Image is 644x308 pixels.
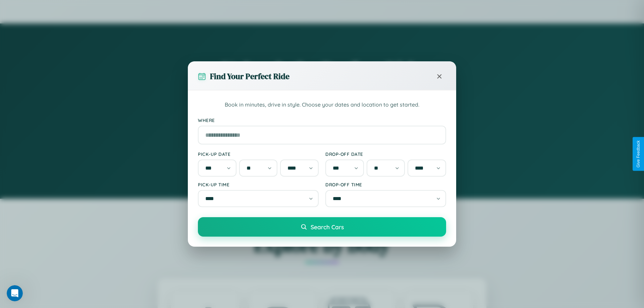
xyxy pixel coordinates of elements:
label: Pick-up Time [198,182,319,187]
span: Search Cars [311,223,344,231]
h3: Find Your Perfect Ride [210,71,289,82]
label: Drop-off Date [325,151,446,157]
p: Book in minutes, drive in style. Choose your dates and location to get started. [198,101,446,109]
label: Where [198,117,446,123]
button: Search Cars [198,217,446,237]
label: Drop-off Time [325,182,446,187]
label: Pick-up Date [198,151,319,157]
